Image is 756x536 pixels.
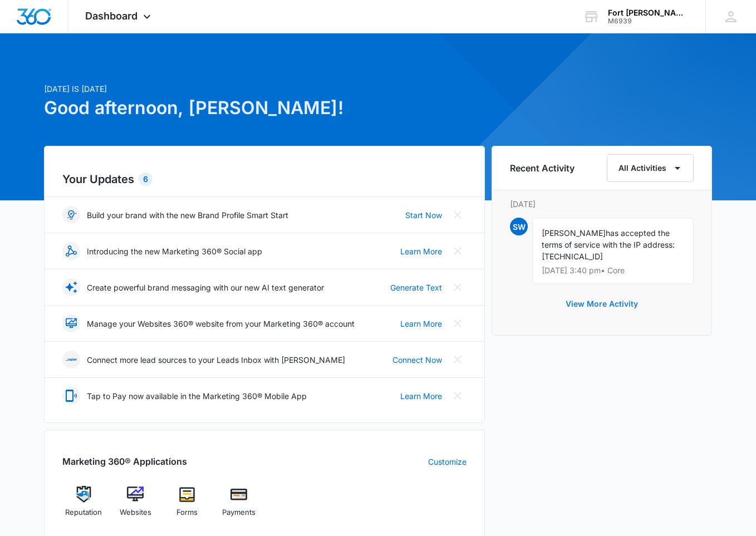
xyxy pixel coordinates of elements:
a: Learn More [400,390,442,402]
a: Connect Now [392,354,442,366]
p: Connect more lead sources to your Leads Inbox with [PERSON_NAME] [87,354,345,366]
span: Reputation [65,507,102,518]
button: Close [449,387,467,405]
span: Websites [120,507,151,518]
p: Introducing the new Marketing 360® Social app [87,245,262,257]
button: Close [449,314,467,332]
button: Close [449,242,467,260]
h2: Marketing 360® Applications [62,455,187,468]
p: [DATE] is [DATE] [44,83,485,95]
button: Close [449,278,467,296]
div: 6 [139,173,153,186]
span: Dashboard [85,10,138,22]
p: Create powerful brand messaging with our new AI text generator [87,282,324,293]
span: SW [510,218,528,235]
span: has accepted the terms of service with the IP address: [542,228,675,249]
div: account id [608,17,689,25]
p: Build your brand with the new Brand Profile Smart Start [87,209,288,221]
a: Start Now [405,209,442,221]
p: [DATE] [510,198,694,210]
button: Close [449,351,467,368]
h2: Your Updates [62,171,467,188]
h1: Good afternoon, [PERSON_NAME]! [44,95,485,121]
button: Close [449,206,467,224]
a: Learn More [400,318,442,330]
h6: Recent Activity [510,161,575,175]
span: Payments [222,507,256,518]
p: [DATE] 3:40 pm • Core [542,267,684,274]
a: Customize [428,456,467,468]
span: [PERSON_NAME] [542,228,606,238]
span: [TECHNICAL_ID] [542,252,603,261]
p: Manage your Websites 360® website from your Marketing 360® account [87,318,355,330]
p: Tap to Pay now available in the Marketing 360® Mobile App [87,390,307,402]
button: View More Activity [554,291,649,317]
a: Forms [166,486,209,526]
span: Forms [176,507,198,518]
a: Payments [217,486,260,526]
a: Websites [114,486,157,526]
div: account name [608,8,689,17]
a: Learn More [400,245,442,257]
a: Reputation [62,486,105,526]
button: All Activities [607,154,694,182]
a: Generate Text [390,282,442,293]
